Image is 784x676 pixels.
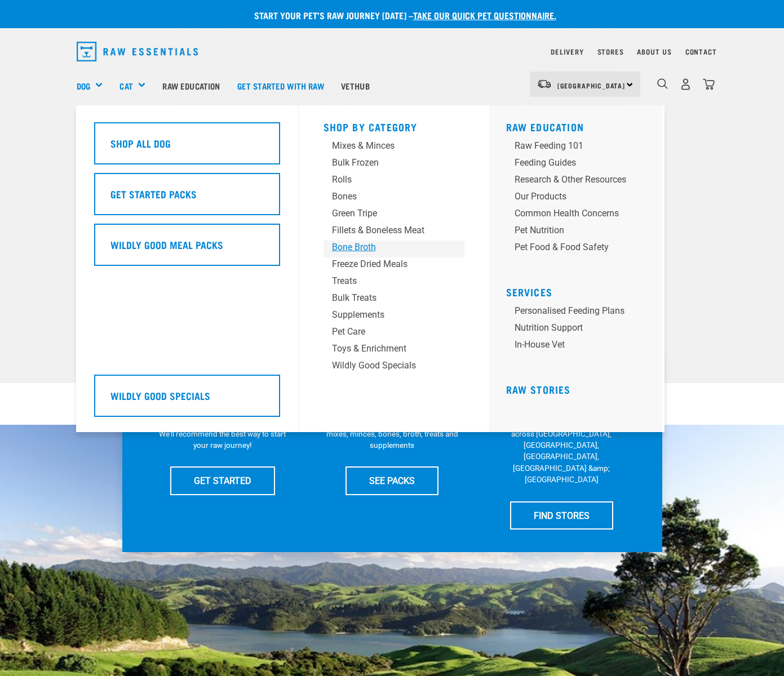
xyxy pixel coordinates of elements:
a: Shop All Dog [94,122,280,173]
img: home-icon@2x.png [703,78,715,90]
a: Dog [77,79,90,92]
div: Raw Feeding 101 [515,139,626,153]
div: Feeding Guides [515,156,626,170]
span: [GEOGRAPHIC_DATA] [557,83,626,87]
div: Treats [332,274,437,288]
div: Freeze Dried Meals [332,257,437,271]
a: Delivery [551,50,583,54]
a: Raw Feeding 101 [506,139,653,156]
a: Contact [685,50,717,54]
div: Mixes & Minces [332,139,437,153]
h5: Wildly Good Meal Packs [110,237,223,252]
img: van-moving.png [537,79,552,89]
div: Pet Nutrition [515,224,626,237]
a: GET STARTED [170,466,275,495]
a: Pet Food & Food Safety [506,241,653,257]
div: Wildly Good Specials [332,359,437,372]
a: Mixes & Minces [324,139,464,156]
a: SEE PACKS [346,466,438,495]
div: Toys & Enrichment [332,342,437,355]
a: Wildly Good Specials [94,375,280,425]
a: Wildly Good Meal Packs [94,224,280,274]
h5: Shop By Category [324,121,464,130]
div: Bulk Frozen [332,156,437,170]
h5: Shop All Dog [110,136,171,150]
nav: dropdown navigation [68,37,717,66]
a: Wildly Good Specials [324,359,464,376]
a: Research & Other Resources [506,173,653,190]
div: Rolls [332,173,437,186]
a: Pet Care [324,325,464,342]
a: Bulk Treats [324,291,464,308]
p: We have 17 stores specialising in raw pet food &amp; nutritional advice across [GEOGRAPHIC_DATA],... [495,405,628,486]
a: In-house vet [506,338,653,355]
a: Fillets & Boneless Meat [324,224,464,241]
a: Stores [597,50,624,54]
a: Bones [324,190,464,207]
a: Treats [324,274,464,291]
a: Get started with Raw [229,63,333,108]
a: Our Products [506,190,653,207]
div: Bones [332,190,437,203]
a: About Us [637,50,671,54]
a: Cat [119,79,132,92]
div: Pet Care [332,325,437,339]
img: home-icon-1@2x.png [657,78,668,89]
a: Rolls [324,173,464,190]
a: Feeding Guides [506,156,653,173]
a: Freeze Dried Meals [324,257,464,274]
div: Green Tripe [332,207,437,220]
a: Vethub [333,63,378,108]
a: Pet Nutrition [506,224,653,241]
a: take our quick pet questionnaire. [413,12,556,17]
h5: Wildly Good Specials [110,388,210,403]
a: Raw Education [506,124,584,130]
a: Green Tripe [324,207,464,224]
a: Get Started Packs [94,173,280,224]
a: Bulk Frozen [324,156,464,173]
div: Supplements [332,308,437,322]
div: Common Health Concerns [515,207,626,220]
a: Common Health Concerns [506,207,653,224]
img: user.png [680,78,692,90]
div: Our Products [515,190,626,203]
a: Supplements [324,308,464,325]
h5: Services [506,286,653,295]
a: Personalised Feeding Plans [506,304,653,321]
div: Bulk Treats [332,291,437,305]
a: Toys & Enrichment [324,342,464,359]
h5: Get Started Packs [110,186,197,201]
div: Pet Food & Food Safety [515,241,626,254]
a: Raw Stories [506,386,571,392]
div: Bone Broth [332,241,437,254]
a: Nutrition Support [506,321,653,338]
img: Raw Essentials Logo [77,42,198,61]
a: FIND STORES [510,501,613,530]
a: Raw Education [154,63,228,108]
div: Research & Other Resources [515,173,626,186]
div: Fillets & Boneless Meat [332,224,437,237]
a: Bone Broth [324,241,464,257]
